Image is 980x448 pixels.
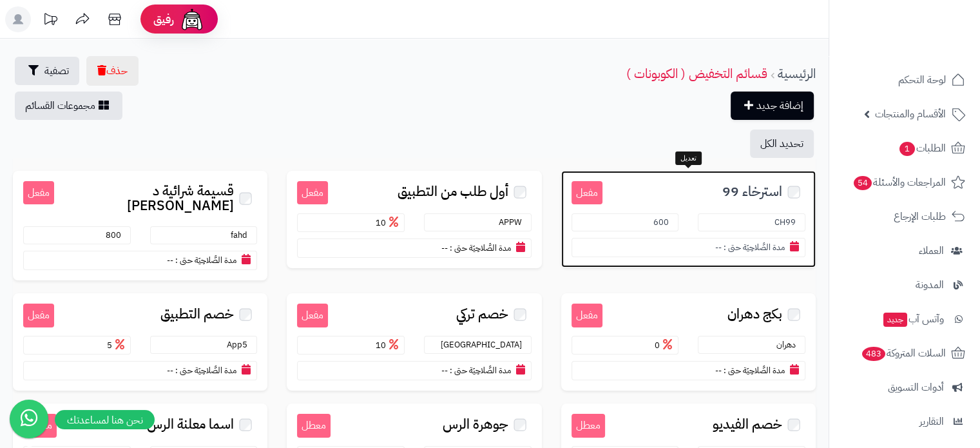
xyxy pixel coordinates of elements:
[441,338,528,351] small: [GEOGRAPHIC_DATA]
[456,307,508,322] span: خصم تركي
[853,175,872,191] span: 54
[837,64,972,95] a: لوحة التحكم
[86,56,139,86] button: حذف
[107,339,128,351] span: 5
[861,344,946,362] span: السلات المتروكة
[34,6,66,35] a: تحديثات المنصة
[23,304,54,327] small: مفعل
[54,184,234,213] span: قسيمة شرائية د [PERSON_NAME]
[441,242,448,254] span: --
[499,216,528,228] small: APPW
[837,133,972,164] a: الطلبات1
[167,364,173,376] span: --
[561,171,816,268] a: مفعل استرخاء 99 CH99 600 مدة الصَّلاحِيَة حتى : --
[297,414,331,438] small: معطل
[899,141,916,157] span: 1
[875,105,946,123] span: الأقسام والمنتجات
[916,276,944,294] span: المدونة
[297,304,328,327] small: مفعل
[227,338,254,351] small: App5
[837,372,972,403] a: أدوات التسويق
[175,364,236,376] small: مدة الصَّلاحِيَة حتى :
[774,216,802,228] small: CH99
[376,217,401,229] span: 10
[837,201,972,232] a: طلبات الإرجاع
[837,338,972,369] a: السلات المتروكة483
[778,64,816,83] a: الرئيسية
[715,241,722,253] span: --
[724,241,785,253] small: مدة الصَّلاحِيَة حتى :
[287,293,541,391] a: مفعل خصم تركي [GEOGRAPHIC_DATA] 10 مدة الصَّلاحِيَة حتى : --
[15,92,122,120] a: مجموعات القسائم
[398,184,508,199] span: أول طلب من التطبيق
[837,269,972,300] a: المدونة
[750,130,814,158] button: تحديد الكل
[561,293,816,391] a: مفعل بكج دهران دهران 0 مدة الصَّلاحِيَة حتى : --
[852,173,946,191] span: المراجعات والأسئلة
[888,378,944,396] span: أدوات التسويق
[837,167,972,198] a: المراجعات والأسئلة54
[898,71,946,89] span: لوحة التحكم
[892,19,968,46] img: logo-2.png
[13,293,267,391] a: مفعل خصم التطبيق App5 5 مدة الصَّلاحِيَة حتى : --
[450,242,511,254] small: مدة الصَّلاحِيَة حتى :
[722,184,782,199] span: استرخاء 99
[861,346,887,362] span: 483
[883,313,907,327] span: جديد
[23,181,54,205] small: مفعل
[44,63,69,79] span: تصفية
[727,307,782,322] span: بكج دهران
[898,139,946,157] span: الطلبات
[153,12,174,27] span: رفيق
[231,229,254,241] small: fahd
[882,310,944,328] span: وآتس آب
[837,235,972,266] a: العملاء
[919,242,944,260] span: العملاء
[441,364,448,376] span: --
[167,254,173,266] span: --
[626,64,767,83] a: قسائم التخفيض ( الكوبونات )
[894,208,946,226] span: طلبات الإرجاع
[13,171,267,280] a: مفعل قسيمة شرائية د [PERSON_NAME] fahd 800 مدة الصَّلاحِيَة حتى : --
[297,181,328,205] small: مفعل
[776,338,802,351] small: دهران
[713,417,782,432] span: خصم الفيديو
[175,254,236,266] small: مدة الصَّلاحِيَة حتى :
[572,414,605,438] small: معطل
[675,151,702,166] div: تعديل
[287,171,541,268] a: مفعل أول طلب من التطبيق APPW 10 مدة الصَّلاحِيَة حتى : --
[450,364,511,376] small: مدة الصَّلاحِيَة حتى :
[443,417,508,432] span: جوهرة الرس
[731,92,814,120] a: إضافة جديد
[179,6,205,32] img: ai-face.png
[724,364,785,376] small: مدة الصَّلاحِيَة حتى :
[376,339,401,351] span: 10
[715,364,722,376] span: --
[655,339,675,351] span: 0
[15,57,79,85] button: تصفية
[106,229,128,241] span: 800
[147,417,234,432] span: اسما معلنة الرس
[837,406,972,437] a: التقارير
[572,181,602,205] small: مفعل
[572,304,602,327] small: مفعل
[837,304,972,335] a: وآتس آبجديد
[160,307,234,322] span: خصم التطبيق
[653,216,675,228] span: 600
[919,413,944,431] span: التقارير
